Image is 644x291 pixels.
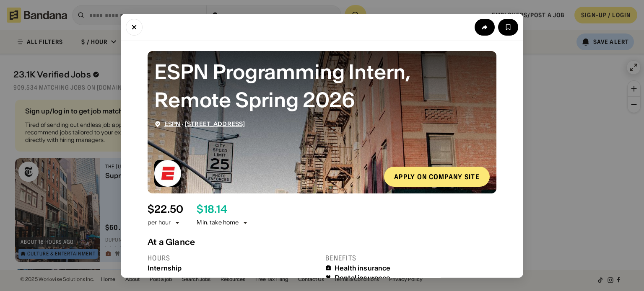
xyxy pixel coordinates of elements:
[148,219,171,227] div: per hour
[164,120,181,127] a: ESPN
[148,203,183,215] div: $ 22.50
[154,57,490,113] div: ESPN Programming Intern, Remote Spring 2026
[335,264,391,272] div: Health insurance
[325,253,496,262] div: Benefits
[197,219,249,227] div: Min. take home
[335,273,391,281] div: Dental insurance
[148,237,496,247] div: At a Glance
[154,160,181,186] img: ESPN logo
[126,18,143,35] button: Close
[197,203,227,215] div: $ 18.14
[148,253,319,262] div: Hours
[164,120,245,127] div: ·
[394,173,480,180] div: Apply on company site
[185,120,245,127] a: [STREET_ADDRESS]
[148,264,319,272] div: Internship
